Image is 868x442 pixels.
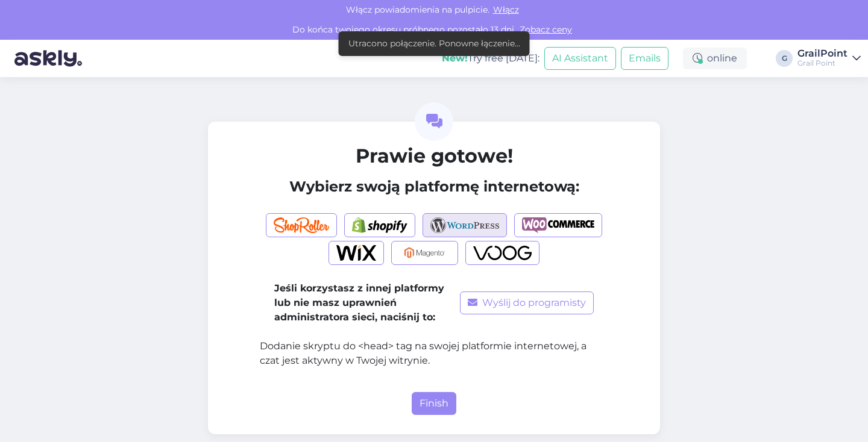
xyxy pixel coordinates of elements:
div: G [776,50,793,67]
a: GrailPointGrail Point [797,49,861,68]
div: GrailPoint [797,49,848,58]
p: Dodanie skryptu do <head> tag na swojej platformie internetowej, a czat jest aktywny w Twojej wit... [260,339,608,368]
div: Grail Point [797,58,848,68]
img: Magento [399,245,450,261]
div: online [683,48,747,69]
h4: Wybierz swoją platformę internetową: [260,178,608,196]
h2: Prawie gotowe! [260,145,608,167]
button: Wyślij do programisty [460,291,594,314]
img: Shopify [352,217,407,233]
img: Shoproller [274,217,329,233]
img: Woocommerce [522,217,594,233]
img: Voog [473,245,532,261]
button: Finish [412,392,456,415]
button: AI Assistant [544,47,616,70]
img: Wordpress [430,217,500,233]
div: Utracono połączenie. Ponowne łączenie... [348,37,520,50]
button: Emails [621,47,668,70]
a: Zobacz ceny [516,24,576,35]
img: Wix [336,245,377,261]
span: Włącz [489,4,523,15]
b: Jeśli korzystasz z innej platformy lub nie masz uprawnień administratora sieci, naciśnij to: [274,282,444,323]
